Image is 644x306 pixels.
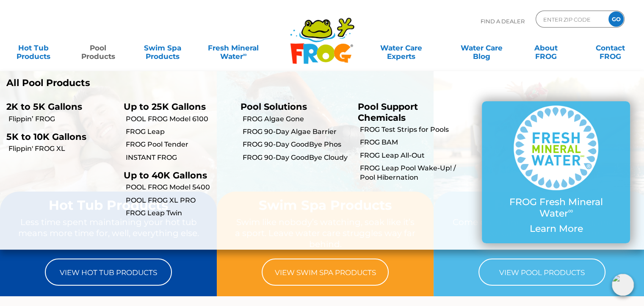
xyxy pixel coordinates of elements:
p: Up to 25K Gallons [124,101,228,112]
a: View Swim Spa Products [262,259,389,286]
a: Water CareExperts [360,39,442,56]
a: All Pool Products [6,78,315,89]
p: Up to 40K Gallons [124,170,228,181]
a: FROG Leap Pool Wake-Up! / Pool Hibernation [360,164,469,183]
img: openIcon [612,274,634,296]
a: FROG Test Strips for Pools [360,125,469,134]
input: Zip Code Form [542,13,600,25]
a: FROG 90-Day Algae Barrier [243,127,351,136]
a: Hot TubProducts [8,39,58,56]
a: Pool Solutions [240,101,307,112]
a: View Pool Products [478,259,605,286]
a: Flippin' FROG XL [8,144,117,153]
a: POOL FROG XL PRO [126,196,235,205]
p: 2K to 5K Gallons [6,101,111,112]
p: Learn More [499,223,613,234]
input: GO [608,11,624,27]
a: POOL FROG Model 5400 [126,183,235,192]
a: Fresh MineralWater∞ [202,39,265,56]
a: FROG Algae Gone [243,114,351,124]
a: Swim SpaProducts [138,39,188,56]
p: Find A Dealer [481,11,525,32]
p: FROG Fresh Mineral Water [499,197,613,219]
a: ContactFROG [586,39,636,56]
a: FROG 90-Day GoodBye Phos [243,140,351,149]
sup: ∞ [568,206,573,215]
a: FROG Pool Tender [126,140,235,149]
a: Flippin’ FROG [8,114,117,124]
a: FROG Leap [126,127,235,136]
p: 5K to 10K Gallons [6,131,111,142]
a: FROG Fresh Mineral Water∞ Learn More [499,106,613,239]
a: FROG Leap Twin [126,209,235,218]
a: AboutFROG [521,39,571,56]
a: POOL FROG Model 6100 [126,114,235,124]
a: INSTANT FROG [126,153,235,162]
sup: ∞ [243,51,246,58]
a: Water CareBlog [456,39,506,56]
p: Pool Support Chemicals [358,101,462,122]
a: FROG BAM [360,138,469,147]
a: FROG 90-Day GoodBye Cloudy [243,153,351,162]
a: PoolProducts [73,39,123,56]
a: View Hot Tub Products [45,259,172,286]
a: FROG Leap All-Out [360,151,469,160]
